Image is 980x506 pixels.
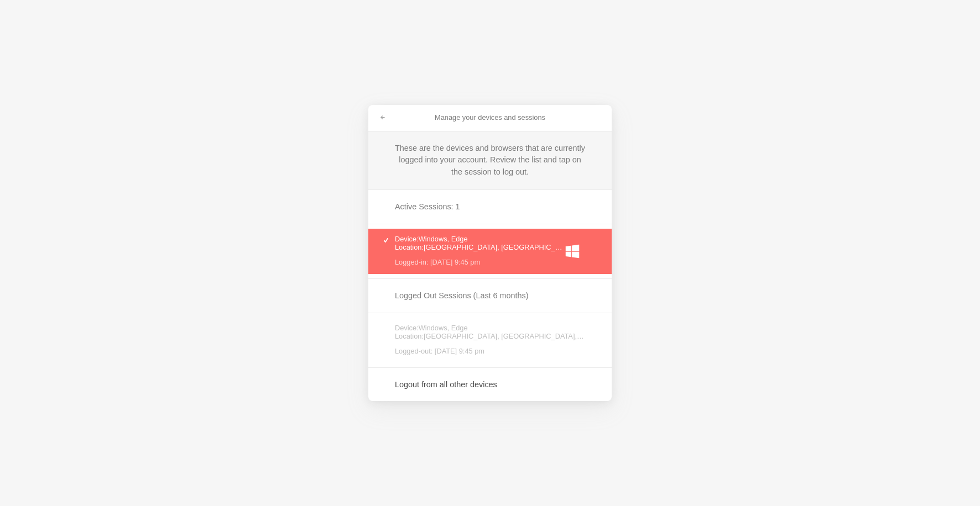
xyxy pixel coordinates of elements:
div: Logged Out Sessions (Last 6 months) [395,290,585,302]
div: Logged-out: [DATE] 9:45 pm [395,346,585,356]
h3: Manage your devices and sessions [393,113,587,123]
p: These are the devices and browsers that are currently logged into your account. Review the list a... [395,143,585,178]
span: Device: Windows, Edge Location: [GEOGRAPHIC_DATA], [GEOGRAPHIC_DATA], [GEOGRAPHIC_DATA] [395,324,585,340]
div: Active Sessions: 1 [395,201,585,213]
